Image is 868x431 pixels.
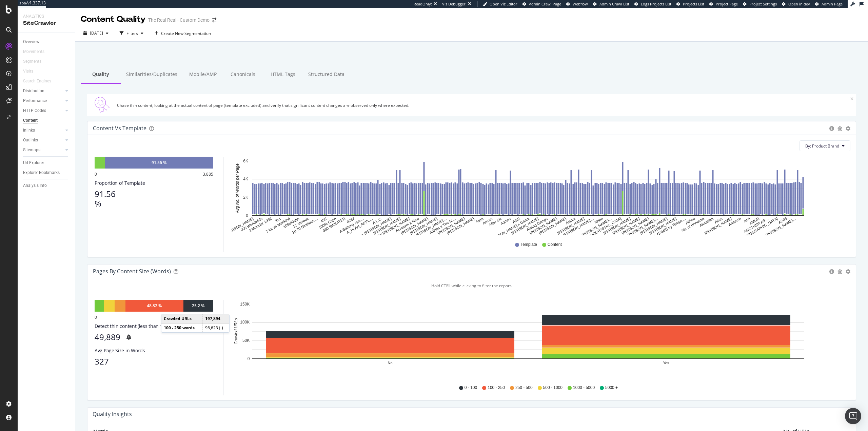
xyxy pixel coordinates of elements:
[23,127,35,134] div: Inlinks
[23,117,38,124] div: Content
[482,216,493,225] text: Aexae
[676,1,704,7] a: Projects List
[526,216,549,232] text: Aisling Camps
[829,126,834,131] div: circle-info
[23,68,33,75] div: Visits
[23,87,63,95] a: Distribution
[243,177,248,182] text: 4K
[593,1,629,7] a: Admin Crawl List
[95,357,109,366] div: 327
[649,216,677,235] text: [PERSON_NAME]
[23,146,40,154] div: Sitemaps
[488,216,502,227] text: After Six
[23,159,44,166] div: Url Explorer
[303,65,350,84] div: Structured Data
[320,216,328,223] text: 45R
[23,97,47,104] div: Performance
[23,38,39,45] div: Overview
[829,269,834,274] div: circle-info
[529,1,561,6] span: Admin Crawl Page
[93,125,146,132] div: Content vs Template
[192,303,204,309] div: 25.2 %
[23,169,60,176] div: Explorer Bookmarks
[161,314,203,323] td: Crawled URLs
[240,216,263,232] text: 000 Worldwide
[232,300,845,378] div: A chart.
[95,323,213,330] div: Detect thin content (less than 100 words)
[621,216,650,235] text: [PERSON_NAME]
[685,216,695,225] text: Aliétte
[240,302,250,307] text: 150K
[23,87,44,95] div: Distribution
[234,318,238,345] text: Crawled URLs
[126,334,131,340] div: bell-plus
[605,385,618,391] span: 5000 +
[603,216,631,235] text: [PERSON_NAME]
[548,242,562,248] span: Content
[90,97,114,113] img: Quality
[203,171,213,177] div: 3,885
[117,102,850,108] div: Chase thin content, looking at the actual content of page (template excluded) and verify that sig...
[23,38,70,45] a: Overview
[475,216,484,224] text: Aera
[161,31,211,36] span: Create New Segmentation
[522,1,561,7] a: Admin Crawl Page
[573,385,595,391] span: 1000 - 5000
[748,216,760,226] text: AMUR
[782,1,810,7] a: Open in dev
[212,18,216,22] div: arrow-right-arrow-left
[23,169,70,176] a: Explorer Bookmarks
[593,216,604,224] text: Alden
[23,19,70,27] div: SiteCrawler
[822,1,843,6] span: Admin Page
[599,1,629,6] span: Admin Crawl List
[93,410,132,419] h4: Quality Insights
[121,65,183,84] div: Similarities/Duplicates
[23,182,70,189] a: Analysis Info
[148,17,210,23] div: The Real Real - Custom Demo
[372,216,383,225] text: A.L.C.
[437,216,466,235] text: [PERSON_NAME]
[489,216,530,242] text: [PERSON_NAME] x Ganni
[557,216,585,235] text: [PERSON_NAME]
[23,78,58,85] a: Search Engines
[81,65,121,84] div: Quality
[243,195,248,200] text: 2K
[743,216,751,223] text: AMI
[373,216,401,235] text: [PERSON_NAME]
[81,28,111,39] button: [DATE]
[93,268,171,275] div: Pages by Content Size (Words)
[232,157,845,235] svg: A chart.
[203,314,229,323] td: 197,894
[147,303,162,309] div: 48.82 %
[512,216,521,224] text: AGR
[248,216,273,233] text: 2 Moncler 1952
[152,28,214,39] button: Create New Segmentation
[511,216,539,235] text: [PERSON_NAME]
[704,216,732,235] text: [PERSON_NAME]
[483,1,517,7] a: Open Viz Editor
[728,216,742,227] text: Ambush
[442,1,467,7] div: Viz Debugger:
[95,347,213,354] div: Avg Page Size in Words
[23,137,38,144] div: Outlinks
[538,216,567,235] text: [PERSON_NAME]
[23,107,63,114] a: HTTP Codes
[800,140,850,151] button: By: Product Brand
[565,216,576,225] text: Alanui
[203,323,229,332] td: 96,623 (-)
[612,216,640,235] text: [PERSON_NAME]
[23,48,44,55] div: Movements
[282,216,300,229] text: 10Sei0otto
[95,314,97,320] div: 0
[446,216,475,235] text: [PERSON_NAME]
[788,1,810,6] span: Open in dev
[95,180,213,187] div: Proportion of Template
[318,216,337,230] text: 100% Capri
[465,385,477,391] span: 0 - 100
[292,216,309,229] text: 12 storeez
[126,31,138,36] div: Filters
[749,1,777,6] span: Project Settings
[543,385,563,391] span: 500 - 1000
[566,1,588,7] a: Webflow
